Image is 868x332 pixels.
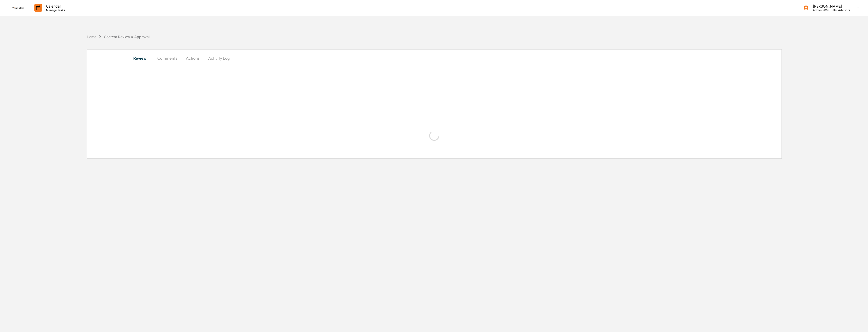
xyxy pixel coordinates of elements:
[181,52,204,64] button: Actions
[153,52,181,64] button: Comments
[131,52,153,64] button: Review
[204,52,234,64] button: Activity Log
[87,35,96,39] div: Home
[809,8,850,12] p: Admin • Westfuller Advisors
[42,8,68,12] p: Manage Tasks
[809,4,850,8] p: [PERSON_NAME]
[131,52,738,64] div: secondary tabs example
[42,4,68,8] p: Calendar
[104,35,149,39] div: Content Review & Approval
[12,7,24,9] img: logo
